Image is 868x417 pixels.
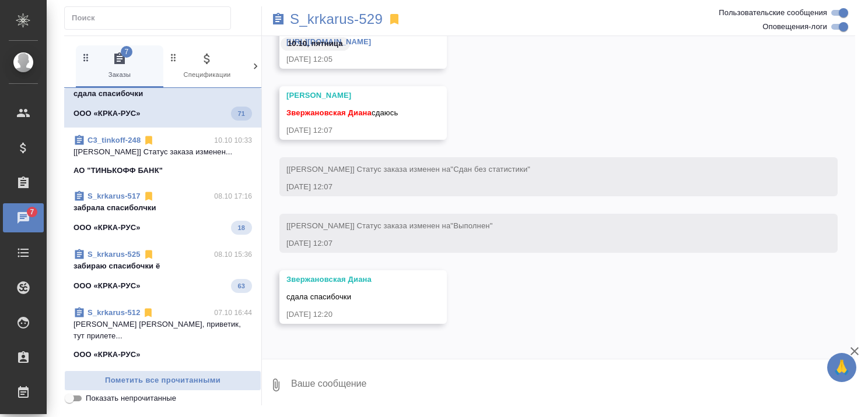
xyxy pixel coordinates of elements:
[286,108,372,117] span: Звержановская Диана
[72,10,230,26] input: Поиск
[286,221,492,230] span: [[PERSON_NAME]] Статус заказа изменен на
[64,128,261,183] div: C3_tinkoff-24810.10 10:33[[PERSON_NAME]] Статус заказа изменен...АО "ТИНЬКОФФ БАНК"
[73,146,252,158] p: [[PERSON_NAME]] Статус заказа изменен...
[214,307,252,319] p: 07.10 16:44
[168,52,179,63] svg: Зажми и перетащи, чтобы поменять порядок вкладок
[87,250,141,259] a: S_krkarus-525
[73,319,252,342] p: [PERSON_NAME] [PERSON_NAME], приветик, тут прилете...
[143,190,155,202] svg: Отписаться
[719,7,827,19] span: Пользовательские сообщения
[73,222,141,234] p: ООО «КРКА-РУС»
[64,300,261,367] div: S_krkarus-51207.10 16:44[PERSON_NAME] [PERSON_NAME], приветик, тут прилете...ООО «КРКА-РУС»
[286,54,406,65] div: [DATE] 12:05
[450,221,492,230] span: "Выполнен"
[832,355,852,380] span: 🙏
[73,202,252,214] p: забрала спасиболчки
[143,249,155,260] svg: Отписаться
[73,165,163,176] p: АО "ТИНЬКОФФ БАНК"
[286,181,797,193] div: [DATE] 12:07
[143,135,155,146] svg: Отписаться
[73,108,141,119] p: ООО «КРКА-РУС»
[231,222,252,234] span: 18
[80,52,159,80] span: Заказы
[231,280,252,292] span: 63
[286,90,406,101] div: [PERSON_NAME]
[762,21,827,33] span: Оповещения-логи
[3,203,44,232] a: 7
[73,349,141,361] p: ООО «КРКА-РУС»
[286,274,406,285] div: Звержановская Диана
[23,206,41,218] span: 7
[64,242,261,300] div: S_krkarus-52508.10 15:36забираю спасибочки ёООО «КРКА-РУС»63
[87,308,140,317] a: S_krkarus-512
[80,52,92,63] svg: Зажми и перетащи, чтобы поменять порядок вкладок
[64,370,261,391] button: Пометить все прочитанными
[73,260,252,272] p: забираю спасибочки ё
[286,165,530,174] span: [[PERSON_NAME]] Статус заказа изменен на
[450,165,530,174] span: "Сдан без статистики"
[286,309,406,320] div: [DATE] 12:20
[86,393,176,404] span: Показать непрочитанные
[288,38,343,50] p: 10.10, пятница
[71,374,255,387] span: Пометить все прочитанными
[142,307,154,319] svg: Отписаться
[286,108,398,117] span: сдаюсь
[168,52,246,80] span: Спецификации
[214,249,252,260] p: 08.10 15:36
[73,280,141,292] p: ООО «КРКА-РУС»
[87,192,141,200] a: S_krkarus-517
[121,46,132,58] span: 7
[64,69,261,128] div: сдала спасибочкиООО «КРКА-РУС»71
[286,125,406,136] div: [DATE] 12:07
[214,135,252,146] p: 10.10 10:33
[64,183,261,242] div: S_krkarus-51708.10 17:16забрала спасиболчкиООО «КРКА-РУС»18
[214,190,252,202] p: 08.10 17:16
[286,238,797,249] div: [DATE] 12:07
[73,88,252,100] p: сдала спасибочки
[286,292,351,301] span: сдала спасибочки
[290,13,383,25] a: S_krkarus-529
[231,108,252,119] span: 71
[87,136,141,144] a: C3_tinkoff-248
[827,353,856,382] button: 🙏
